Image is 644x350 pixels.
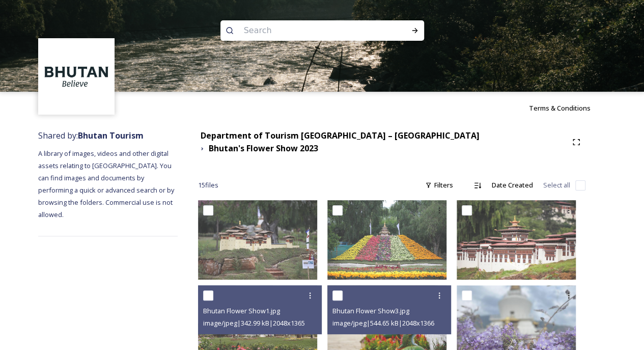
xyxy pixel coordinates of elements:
[38,149,176,219] span: A library of images, videos and other digital assets relating to [GEOGRAPHIC_DATA]. You can find ...
[529,103,591,113] span: Terms & Conditions
[201,130,480,141] strong: Department of Tourism [GEOGRAPHIC_DATA] – [GEOGRAPHIC_DATA]
[209,143,318,154] strong: Bhutan's Flower Show 2023
[543,180,570,190] span: Select all
[487,175,538,195] div: Date Created
[78,130,144,141] strong: Bhutan Tourism
[239,19,378,42] input: Search
[457,200,576,280] img: Bhutan Flower Show15.jpg
[198,200,317,280] img: Bhutan Flower Show12.jpg
[203,306,280,315] span: Bhutan Flower Show1.jpg
[38,130,144,141] span: Shared by:
[40,40,114,114] img: BT_Logo_BB_Lockup_CMYK_High%2520Res.jpg
[203,318,305,328] span: image/jpeg | 342.99 kB | 2048 x 1365
[420,175,458,195] div: Filters
[327,200,446,280] img: Bhutan Flower Show11.jpg
[332,318,434,328] span: image/jpeg | 544.65 kB | 2048 x 1366
[198,180,218,190] span: 15 file s
[332,306,409,315] span: Bhutan Flower Show3.jpg
[529,102,606,114] a: Terms & Conditions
